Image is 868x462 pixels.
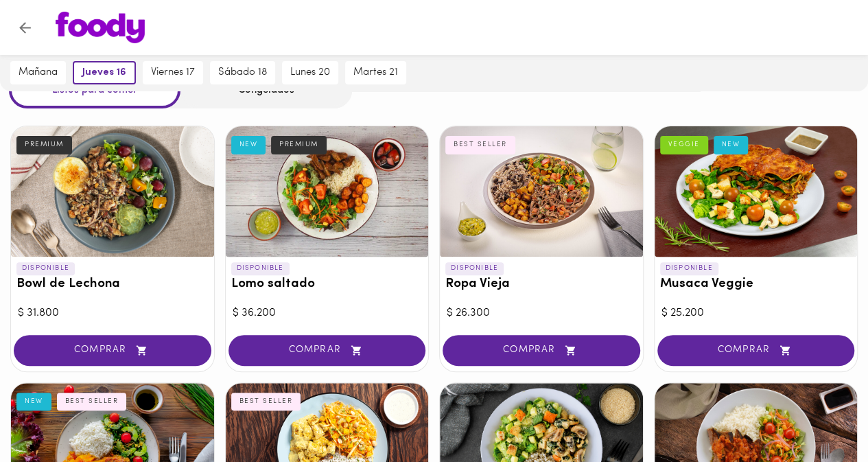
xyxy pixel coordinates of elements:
[231,393,301,411] div: BEST SELLER
[445,277,637,292] h3: Ropa Vieja
[231,136,266,154] div: NEW
[73,61,136,84] button: jueves 16
[788,382,854,448] iframe: Messagebird Livechat Widget
[345,61,406,84] button: martes 21
[143,61,203,84] button: viernes 17
[10,61,66,84] button: mañana
[16,136,72,154] div: PREMIUM
[82,67,126,79] span: jueves 16
[661,305,851,321] div: $ 25.200
[11,126,214,257] div: Bowl de Lechona
[660,277,852,292] h3: Musaca Veggie
[57,393,127,411] div: BEST SELLER
[16,277,209,292] h3: Bowl de Lechona
[271,136,327,154] div: PREMIUM
[353,67,398,79] span: martes 21
[660,136,708,154] div: VEGGIE
[31,345,194,356] span: COMPRAR
[231,277,423,292] h3: Lomo saltado
[447,305,636,321] div: $ 26.300
[443,335,640,366] button: COMPRAR
[19,67,58,79] span: mañana
[151,67,195,79] span: viernes 17
[218,67,267,79] span: sábado 18
[56,12,145,43] img: logo.png
[655,126,858,257] div: Musaca Veggie
[18,305,207,321] div: $ 31.800
[16,262,75,275] p: DISPONIBLE
[440,126,643,257] div: Ropa Vieja
[233,305,422,321] div: $ 36.200
[8,11,42,45] button: Volver
[228,335,426,366] button: COMPRAR
[445,262,504,275] p: DISPONIBLE
[14,335,211,366] button: COMPRAR
[445,136,515,154] div: BEST SELLER
[660,262,718,275] p: DISPONIBLE
[226,126,429,257] div: Lomo saltado
[675,345,838,356] span: COMPRAR
[290,67,330,79] span: lunes 20
[657,335,855,366] button: COMPRAR
[714,136,749,154] div: NEW
[16,393,51,411] div: NEW
[231,262,290,275] p: DISPONIBLE
[210,61,275,84] button: sábado 18
[282,61,338,84] button: lunes 20
[246,345,409,356] span: COMPRAR
[460,345,623,356] span: COMPRAR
